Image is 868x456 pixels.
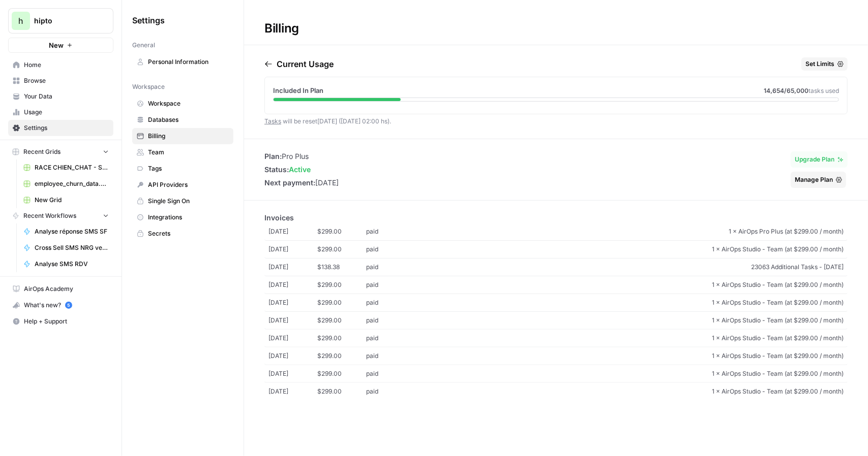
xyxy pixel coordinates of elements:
[19,15,23,27] span: h
[415,245,844,254] span: 1 × AirOps Studio - Team (at $299.00 / month)
[34,16,96,26] span: hipto
[415,387,844,396] span: 1 × AirOps Studio - Team (at $299.00 / month)
[132,128,233,144] a: Billing
[24,123,109,133] span: Settings
[244,20,319,37] div: Billing
[268,351,317,361] span: [DATE]
[148,213,229,222] span: Integrations
[801,57,848,71] button: Set Limits
[19,159,113,176] a: RACE CHIEN_CHAT - SANTEVET - GLOBAL.csv
[148,99,229,108] span: Workspace
[132,54,233,70] a: Personal Information
[415,316,844,325] span: 1 × AirOps Studio - Team (at $299.00 / month)
[132,41,155,50] span: General
[366,351,415,361] span: paid
[35,163,109,172] span: RACE CHIEN_CHAT - SANTEVET - GLOBAL.csv
[317,369,366,378] span: $299.00
[264,241,848,258] a: [DATE]$299.00paid1 × AirOps Studio - Team (at $299.00 / month)
[9,298,113,313] div: What's new?
[35,196,109,205] span: New Grid
[8,104,113,120] a: Usage
[19,192,113,208] a: New Grid
[132,193,233,209] a: Single Sign On
[415,280,844,289] span: 1 × AirOps Studio - Team (at $299.00 / month)
[264,117,281,125] a: Tasks
[264,213,848,223] p: Invoices
[317,316,366,325] span: $299.00
[132,144,233,160] a: Team
[264,165,289,174] span: Status:
[317,298,366,307] span: $299.00
[264,330,848,347] a: [DATE]$299.00paid1 × AirOps Studio - Team (at $299.00 / month)
[148,57,229,67] span: Personal Information
[415,298,844,307] span: 1 × AirOps Studio - Team (at $299.00 / month)
[35,227,109,236] span: Analyse réponse SMS SF
[24,317,109,326] span: Help + Support
[268,316,317,325] span: [DATE]
[366,298,415,307] span: paid
[8,73,113,89] a: Browse
[289,165,311,174] span: active
[317,387,366,396] span: $299.00
[35,259,109,269] span: Analyse SMS RDV
[148,115,229,124] span: Databases
[8,8,113,34] button: Workspace: hipto
[268,263,317,272] span: [DATE]
[264,276,848,294] a: [DATE]$299.00paid1 × AirOps Studio - Team (at $299.00 / month)
[795,155,834,164] span: Upgrade Plan
[317,263,366,272] span: $138.38
[8,281,113,297] a: AirOps Academy
[264,178,339,188] li: [DATE]
[132,177,233,193] a: API Providers
[366,263,415,272] span: paid
[19,176,113,192] a: employee_churn_data.csv
[366,369,415,378] span: paid
[268,387,317,396] span: [DATE]
[795,175,833,184] span: Manage Plan
[132,225,233,242] a: Secrets
[366,387,415,396] span: paid
[317,227,366,236] span: $299.00
[148,180,229,189] span: API Providers
[8,208,113,223] button: Recent Workflows
[791,151,848,168] button: Upgrade Plan
[264,383,848,400] a: [DATE]$299.00paid1 × AirOps Studio - Team (at $299.00 / month)
[8,144,113,159] button: Recent Grids
[132,95,233,112] a: Workspace
[268,227,317,236] span: [DATE]
[24,108,109,117] span: Usage
[264,152,282,160] span: Plan:
[264,365,848,383] a: [DATE]$299.00paid1 × AirOps Studio - Team (at $299.00 / month)
[317,280,366,289] span: $299.00
[366,334,415,343] span: paid
[264,223,848,241] a: [DATE]$299.00paid1 × AirOps Pro Plus (at $299.00 / month)
[805,59,834,69] span: Set Limits
[791,172,846,188] button: Manage Plan
[415,334,844,343] span: 1 × AirOps Studio - Team (at $299.00 / month)
[366,316,415,325] span: paid
[415,227,844,236] span: 1 × AirOps Pro Plus (at $299.00 / month)
[148,197,229,206] span: Single Sign On
[24,76,109,85] span: Browse
[264,312,848,330] a: [DATE]$299.00paid1 × AirOps Studio - Team (at $299.00 / month)
[8,88,113,105] a: Your Data
[268,369,317,378] span: [DATE]
[366,280,415,289] span: paid
[809,87,839,94] span: tasks used
[264,178,315,187] span: Next payment:
[148,148,229,157] span: Team
[132,209,233,225] a: Integrations
[132,82,165,91] span: Workspace
[23,147,61,156] span: Recent Grids
[268,280,317,289] span: [DATE]
[8,38,113,53] button: New
[264,258,848,276] a: [DATE]$138.38paid23063 Additional Tasks - [DATE]
[49,40,64,50] span: New
[35,243,109,252] span: Cross Sell SMS NRG vers FIB- "Imprecis- Positif"
[8,120,113,136] a: Settings
[415,351,844,361] span: 1 × AirOps Studio - Team (at $299.00 / month)
[148,132,229,141] span: Billing
[277,58,334,70] p: Current Usage
[19,223,113,240] a: Analyse réponse SMS SF
[132,160,233,177] a: Tags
